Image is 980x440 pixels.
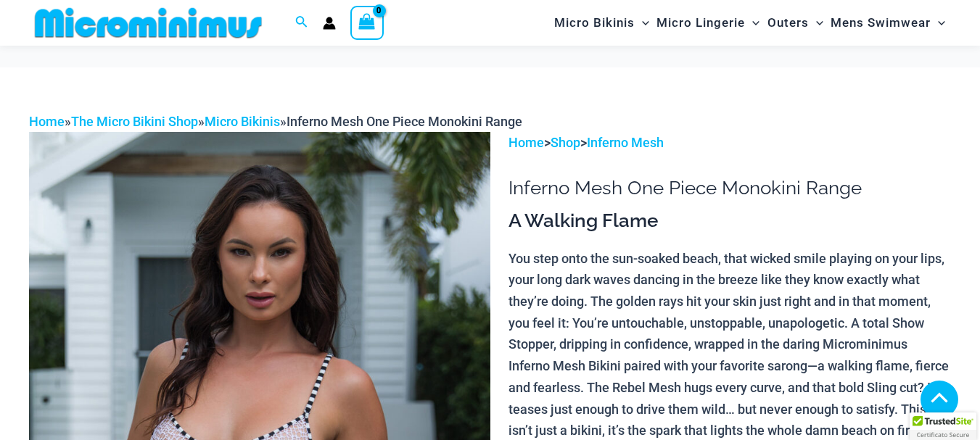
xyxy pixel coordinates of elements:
a: Home [29,114,65,129]
a: Micro Bikinis [205,114,280,129]
div: TrustedSite Certified [910,412,976,440]
a: OutersMenu ToggleMenu Toggle [764,4,827,41]
h1: Inferno Mesh One Piece Monokini Range [508,177,951,199]
a: Mens SwimwearMenu ToggleMenu Toggle [827,4,949,41]
a: Account icon link [323,17,336,30]
a: Home [508,135,544,150]
a: The Micro Bikini Shop [71,114,198,129]
a: Inferno Mesh [587,135,664,150]
span: Mens Swimwear [831,4,931,41]
a: View Shopping Cart, empty [350,6,384,39]
span: Menu Toggle [809,4,823,41]
a: Search icon link [295,14,308,32]
span: » » » [29,114,522,129]
span: Outers [767,4,809,41]
span: Menu Toggle [931,4,945,41]
h3: A Walking Flame [508,209,951,233]
span: Menu Toggle [635,4,649,41]
nav: Site Navigation [548,2,951,43]
a: Shop [551,135,580,150]
span: Micro Bikinis [554,4,635,41]
span: Menu Toggle [745,4,759,41]
a: Micro LingerieMenu ToggleMenu Toggle [653,4,763,41]
img: MM SHOP LOGO FLAT [29,7,268,39]
p: > > [508,132,951,154]
span: Inferno Mesh One Piece Monokini Range [287,114,522,129]
a: Micro BikinisMenu ToggleMenu Toggle [551,4,653,41]
span: Micro Lingerie [656,4,745,41]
